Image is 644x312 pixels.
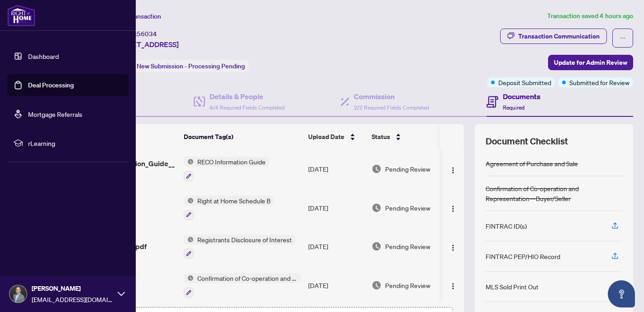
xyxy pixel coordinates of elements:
[194,157,269,167] span: RECO Information Guide
[184,196,194,206] img: Status Icon
[372,132,390,142] span: Status
[184,157,194,167] img: Status Icon
[305,124,368,149] th: Upload Date
[112,39,179,50] span: [STREET_ADDRESS]
[32,283,113,293] span: [PERSON_NAME]
[486,135,568,148] span: Document Checklist
[620,35,626,41] span: ellipsis
[137,62,245,70] span: New Submission - Processing Pending
[32,294,113,304] span: [EMAIL_ADDRESS][DOMAIN_NAME]
[569,77,630,87] span: Submitted for Review
[28,138,122,148] span: rLearning
[449,244,457,251] img: Logo
[385,241,430,251] span: Pending Review
[194,273,301,283] span: Confirmation of Co-operation and Representation—Buyer/Seller
[548,55,633,70] button: Update for Admin Review
[446,239,460,254] button: Logo
[486,282,539,292] div: MLS Sold Print Out
[305,188,368,227] td: [DATE]
[305,227,368,266] td: [DATE]
[385,280,430,290] span: Pending Review
[184,273,194,283] img: Status Icon
[184,235,296,259] button: Status IconRegistrants Disclosure of Interest
[28,52,59,60] a: Dashboard
[210,91,285,102] h4: Details & People
[305,266,368,305] td: [DATE]
[368,124,445,149] th: Status
[385,203,430,213] span: Pending Review
[372,164,382,174] img: Document Status
[372,241,382,251] img: Document Status
[28,110,82,118] a: Mortgage Referrals
[446,162,460,176] button: Logo
[486,158,578,168] div: Agreement of Purchase and Sale
[498,77,551,87] span: Deposit Submitted
[184,235,194,245] img: Status Icon
[180,124,305,149] th: Document Tag(s)
[608,280,635,307] button: Open asap
[518,29,600,43] div: Transaction Communication
[305,149,368,188] td: [DATE]
[194,235,296,245] span: Registrants Disclosure of Interest
[372,203,382,213] img: Document Status
[486,251,560,261] div: FINTRAC PEP/HIO Record
[194,196,274,206] span: Right at Home Schedule B
[210,104,285,111] span: 4/4 Required Fields Completed
[113,12,161,20] span: View Transaction
[184,157,269,181] button: Status IconRECO Information Guide
[308,132,344,142] span: Upload Date
[137,30,157,38] span: 56034
[385,164,430,174] span: Pending Review
[449,205,457,212] img: Logo
[354,91,429,102] h4: Commission
[28,81,74,89] a: Deal Processing
[547,11,633,21] article: Transaction saved 4 hours ago
[10,285,27,302] img: Profile Icon
[446,201,460,215] button: Logo
[486,183,622,203] div: Confirmation of Co-operation and Representation—Buyer/Seller
[446,278,460,293] button: Logo
[449,283,457,290] img: Logo
[354,104,429,111] span: 2/2 Required Fields Completed
[449,167,457,174] img: Logo
[500,29,607,44] button: Transaction Communication
[503,91,540,102] h4: Documents
[112,60,248,72] div: Status:
[486,221,527,231] div: FINTRAC ID(s)
[184,196,274,220] button: Status IconRight at Home Schedule B
[503,104,525,111] span: Required
[554,55,627,70] span: Update for Admin Review
[7,5,35,26] img: logo
[372,280,382,290] img: Document Status
[184,273,301,298] button: Status IconConfirmation of Co-operation and Representation—Buyer/Seller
